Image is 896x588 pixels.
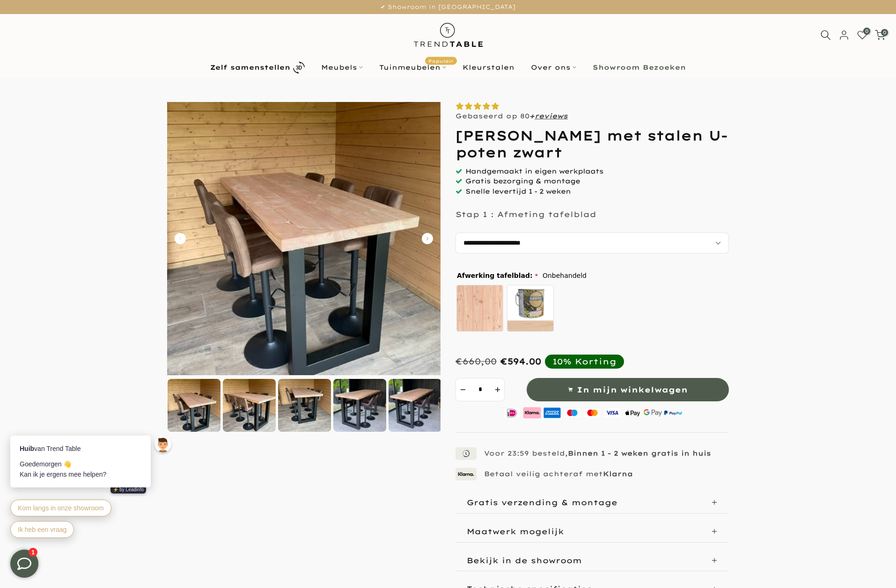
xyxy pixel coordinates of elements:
[527,378,729,401] button: In mijn winkelwagen
[455,210,596,219] p: Stap 1 : Afmeting tafelblad
[389,379,441,432] img: Douglas bartafel met stalen U-poten zwart gepoedercoat bovenkant
[500,356,541,367] span: €594.00
[491,378,505,401] button: increment
[1,391,184,550] iframe: bot-iframe
[577,383,688,397] span: In mijn winkelwagen
[593,64,686,71] b: Showroom Bezoeken
[523,62,585,73] a: Over ons
[455,127,729,161] h1: [PERSON_NAME] met stalen U-poten zwart
[484,470,633,478] p: Betaal veilig achteraf met
[175,233,186,244] button: Carousel Back Arrow
[552,356,617,367] div: 10% Korting
[455,356,497,367] div: €660,00
[603,470,633,478] strong: Klarna
[12,2,884,12] p: ✔ Showroom in [GEOGRAPHIC_DATA]
[875,30,885,40] a: 0
[465,167,603,175] span: Handgemaakt in eigen werkplaats
[857,30,867,40] a: 0
[467,498,617,507] p: Gratis verzending & montage
[425,57,457,65] span: Populair
[455,62,523,73] a: Kleurstalen
[568,449,711,457] strong: Binnen 1 - 2 weken gratis in huis
[465,187,571,196] span: Snelle levertijd 1 - 2 weken
[407,14,489,56] img: trend-table
[484,449,711,457] p: Voor 23:59 besteld,
[470,378,491,401] input: Quantity
[457,272,538,279] span: Afwerking tafelblad:
[210,64,290,71] b: Zelf samenstellen
[543,270,587,282] span: Onbehandeld
[371,62,455,73] a: TuinmeubelenPopulair
[863,28,870,35] span: 0
[585,62,694,73] a: Showroom Bezoeken
[881,29,888,36] span: 0
[1,540,48,587] iframe: toggle-frame
[167,102,441,375] img: Douglas bartafel met stalen U-poten zwart
[278,379,331,432] img: Douglas bartafel met stalen U-poten zwart
[422,233,433,244] button: Carousel Next Arrow
[455,378,470,401] button: decrement
[465,177,580,185] span: Gratis bezorging & montage
[202,59,313,76] a: Zelf samenstellen
[529,112,535,120] strong: +
[223,379,276,432] img: Douglas bartafel met stalen U-poten zwart
[467,556,582,565] p: Bekijk in de showroom
[313,62,371,73] a: Meubels
[168,379,220,432] img: Douglas bartafel met stalen U-poten zwart
[535,112,568,120] a: reviews
[467,527,564,536] p: Maatwerk mogelijk
[333,379,386,432] img: Douglas bartafel met stalen U-poten zwart gepoedercoat voorkant
[455,232,729,254] select: autocomplete="off"
[455,112,568,120] p: Gebaseerd op 80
